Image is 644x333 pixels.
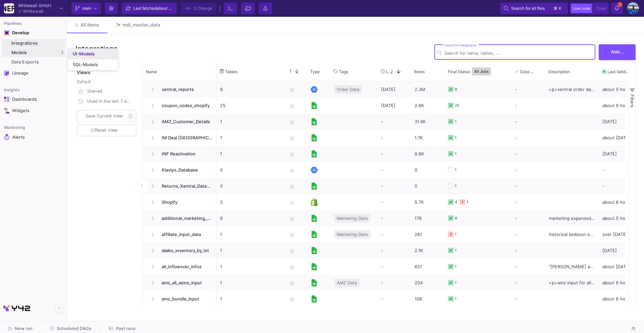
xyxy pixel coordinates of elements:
span: 1 [287,68,291,75]
button: Reset View [77,125,136,136]
div: 1 [455,178,457,194]
div: mdl_master_data [122,22,160,28]
a: Data Exports [2,58,65,66]
div: 31.8K [411,113,444,130]
span: Returns_Xentral_Database [158,178,213,194]
div: - [377,258,411,275]
span: main [82,3,91,13]
span: 2 [390,69,393,74]
span: AMZ_Customer_Details [158,114,213,130]
a: Navigation iconAlerts [2,132,65,143]
div: - [377,242,411,258]
button: Add... [599,44,636,60]
span: Rows [414,69,425,74]
img: Google BigQuery [311,166,318,174]
input: Search for name, tables, ... [444,51,592,56]
div: - [515,130,541,145]
button: Low code [571,4,592,13]
div: - [515,82,541,97]
div: 1 [455,146,457,162]
div: about 6 hours ago [599,194,639,210]
div: 1 [455,114,457,130]
div: - [377,275,411,291]
a: Navigation iconWidgets [2,105,65,116]
div: - [377,291,411,307]
div: 1 [455,291,457,307]
span: xentral_reports [158,82,213,97]
h3: Integrations [75,44,118,53]
div: UI-Models [73,51,95,57]
p: 0 [220,178,280,194]
span: Type [310,69,320,74]
div: Last fetched [133,3,173,13]
div: <p>amz input for all listed asins</p> [545,275,599,291]
span: IM Deal [GEOGRAPHIC_DATA] [158,130,213,146]
img: [Legacy] Google Sheets [311,134,318,141]
div: 2.1K [411,242,444,258]
div: 1 [455,130,457,146]
span: Models [11,50,27,55]
div: 0 [411,162,444,178]
img: [Legacy] Google Sheets [311,102,318,109]
span: Name [146,69,157,74]
span: amz_bundle_input [158,291,213,307]
div: - [377,113,411,130]
div: 261 [411,226,444,242]
div: SQL-Models [73,62,98,67]
div: Dashboards [12,97,56,102]
div: over [DATE] [599,226,639,242]
div: 2.6K [411,97,444,113]
img: Navigation icon [4,134,10,140]
button: Code [594,4,608,13]
mat-icon: star_border [288,166,296,175]
div: 1 [455,259,457,275]
mat-icon: star_border [288,295,296,303]
mat-icon: star_border [288,247,296,255]
img: [Legacy] Google Sheets [311,263,318,270]
div: [DATE] [377,97,411,113]
div: [DATE] [599,113,639,130]
div: - [515,227,541,242]
div: about [DATE] [599,258,639,275]
a: SQL-Models [68,59,118,70]
a: Navigation iconDashboards [2,94,65,105]
span: all_influencer_infos [158,259,213,275]
div: about 6 hours ago [599,275,639,291]
p: 6 [220,82,280,97]
div: Whitewall GmbH [18,3,51,8]
span: ⌘ [553,4,557,12]
div: - [515,146,541,161]
img: [Legacy] Google Sheets [311,183,318,190]
div: 8 [455,210,457,226]
div: <p>xentral order data</p> [545,81,599,97]
div: - [515,210,541,226]
img: [Legacy] Google Sheets [311,295,318,302]
button: Save Current View [77,110,136,122]
span: coupon_codes_shopify [158,98,213,113]
button: main [71,3,101,14]
p: 5 [220,194,280,210]
div: 1 [455,275,457,291]
span: amz_all_asins_input [158,275,213,291]
div: Final Status [448,64,502,79]
span: Data Tests [520,69,536,74]
span: Tags [339,69,348,74]
img: YZ4Yr8zUCx6JYM5gIgaTIQYeTXdcwQjnYC8iZtTV.png [4,3,14,13]
span: Save Current View [86,113,123,118]
div: 1 [455,243,457,258]
div: - [515,98,541,113]
p: 1 [220,275,280,291]
div: historical belboon export data for marketing reporting / historical marketing performance [545,226,599,242]
img: Navigation icon [4,97,9,102]
div: "[PERSON_NAME] and FR influencers real name and instagram name", [545,258,599,275]
span: Reset View [91,128,117,133]
img: [Legacy] Google Sheets [311,231,318,238]
span: alaiko_inventory_by_lot [158,243,213,258]
span: Marketing Data [337,227,368,242]
span: Klaviyo_Database [158,162,213,178]
mat-icon: star_border [288,102,296,110]
mat-icon: star_border [288,279,296,287]
span: additional_marketing_expenses_monthly [158,210,213,226]
span: about 4 hours ago [157,6,191,11]
mat-icon: star_border [288,118,296,126]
